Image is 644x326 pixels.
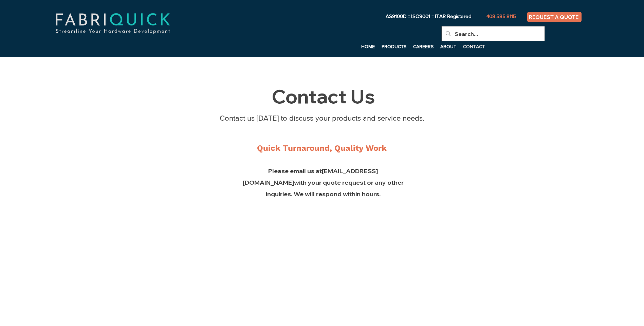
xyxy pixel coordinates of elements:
[243,167,404,198] span: Please email us at with your quote request or any other inquiries. We will respond within hours.
[460,41,488,52] p: CONTACT
[410,41,437,52] a: CAREERS
[486,13,516,19] span: 408.585.8115
[386,13,471,19] span: AS9100D :: ISO9001 :: ITAR Registered
[455,26,530,41] input: Search...
[272,84,375,108] span: Contact Us
[527,12,582,22] a: REQUEST A QUOTE
[378,41,410,52] a: PRODUCTS
[31,5,195,41] img: fabriquick-logo-colors-adjusted.png
[529,14,578,20] span: REQUEST A QUOTE
[358,41,378,52] a: HOME
[220,114,424,122] span: Contact us [DATE] to discuss your products and service needs.
[460,41,489,52] a: CONTACT
[437,41,460,52] a: ABOUT
[252,41,489,52] nav: Site
[257,143,387,153] span: Quick Turnaround, Quality Work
